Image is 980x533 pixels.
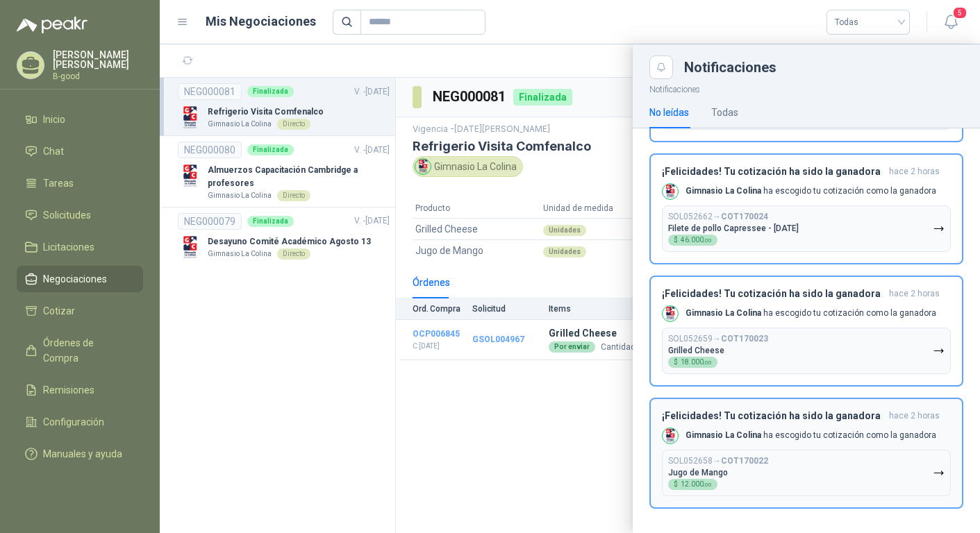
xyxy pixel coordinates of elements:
[17,377,143,403] a: Remisiones
[681,359,712,366] span: 18.000
[17,409,143,435] a: Configuración
[17,330,143,371] a: Órdenes de Compra
[662,328,951,374] button: SOL052659→COT170023Grilled Cheese$18.000,00
[663,184,678,199] img: Company Logo
[649,56,673,79] button: Close
[668,468,728,477] p: Jugo de Mango
[686,430,936,441] p: ha escogido tu cotización como la ganadora
[686,307,936,319] p: ha escogido tu cotización como la ganadora
[686,186,761,196] b: Gimnasio La Colina
[952,6,967,19] span: 5
[704,237,712,244] span: ,00
[668,235,717,246] div: $
[649,398,963,509] button: ¡Felicidades! Tu cotización ha sido la ganadorahace 2 horas Company LogoGimnasio La Colina ha esc...
[684,60,963,74] div: Notificaciones
[43,303,75,319] span: Cotizar
[889,166,940,178] span: hace 2 horas
[711,105,738,120] div: Todas
[43,335,130,366] span: Órdenes de Compra
[206,12,316,31] h1: Mis Negociaciones
[889,410,940,422] span: hace 2 horas
[662,288,883,300] h3: ¡Felicidades! Tu cotización ha sido la ganadora
[668,212,768,222] p: SOL052662 →
[938,10,963,35] button: 5
[43,414,104,430] span: Configuración
[43,176,74,191] span: Tareas
[663,428,678,443] img: Company Logo
[662,205,951,252] button: SOL052662→COT170024Filete de pollo Capressee - [DATE]$46.000,00
[43,271,107,287] span: Negociaciones
[686,185,936,197] p: ha escogido tu cotización como la ganadora
[43,112,65,127] span: Inicio
[43,382,94,398] span: Remisiones
[681,237,712,244] span: 46.000
[53,72,143,81] p: B-good
[686,308,761,318] b: Gimnasio La Colina
[17,106,143,133] a: Inicio
[663,306,678,321] img: Company Logo
[668,479,717,490] div: $
[668,346,724,355] p: Grilled Cheese
[17,266,143,292] a: Negociaciones
[686,430,761,440] b: Gimnasio La Colina
[43,208,91,223] span: Solicitudes
[649,105,689,120] div: No leídas
[721,334,768,344] b: COT170023
[835,12,902,33] span: Todas
[662,166,883,178] h3: ¡Felicidades! Tu cotización ha sido la ganadora
[668,223,799,233] p: Filete de pollo Capressee - [DATE]
[649,153,963,264] button: ¡Felicidades! Tu cotización ha sido la ganadorahace 2 horas Company LogoGimnasio La Colina ha esc...
[17,170,143,196] a: Tareas
[17,202,143,228] a: Solicitudes
[17,234,143,260] a: Licitaciones
[43,446,122,462] span: Manuales y ayuda
[668,357,717,368] div: $
[662,450,951,496] button: SOL052658→COT170022Jugo de Mango$12.000,00
[704,359,712,366] span: ,00
[668,456,768,466] p: SOL052658 →
[668,334,768,344] p: SOL052659 →
[889,288,940,300] span: hace 2 horas
[662,410,883,422] h3: ¡Felicidades! Tu cotización ha sido la ganadora
[649,276,963,387] button: ¡Felicidades! Tu cotización ha sido la ganadorahace 2 horas Company LogoGimnasio La Colina ha esc...
[17,298,143,324] a: Cotizar
[721,212,768,221] b: COT170024
[721,456,768,466] b: COT170022
[43,144,64,159] span: Chat
[17,138,143,164] a: Chat
[17,441,143,467] a: Manuales y ayuda
[17,17,88,33] img: Logo peakr
[633,79,980,96] p: Notificaciones
[704,482,712,488] span: ,00
[681,481,712,488] span: 12.000
[43,239,94,255] span: Licitaciones
[53,50,143,69] p: [PERSON_NAME] [PERSON_NAME]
